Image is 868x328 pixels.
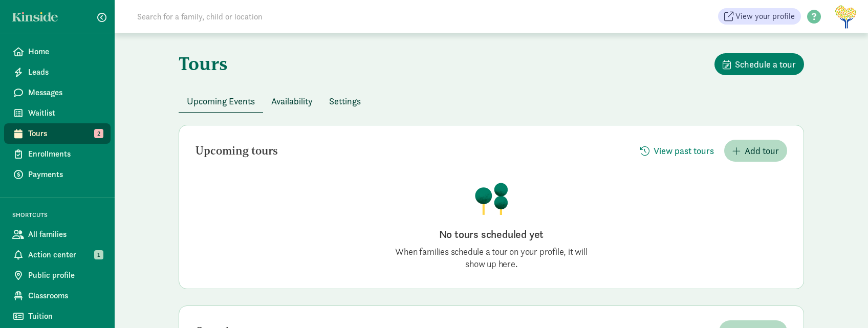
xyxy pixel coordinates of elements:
span: Messages [28,86,102,99]
a: Messages [4,82,111,103]
span: Leads [28,66,102,78]
a: Enrollments [4,144,111,164]
span: Public profile [28,269,102,281]
span: Tours [28,127,102,140]
p: When families schedule a tour on your profile, it will show up here. [389,246,594,270]
h2: No tours scheduled yet [389,227,594,242]
button: Upcoming Events [179,90,263,112]
button: Availability [263,90,321,112]
a: View your profile [718,8,801,25]
h1: Tours [179,53,228,74]
span: 1 [94,250,103,259]
a: Home [4,41,111,62]
span: Payments [28,168,102,181]
span: Schedule a tour [735,57,796,71]
span: View past tours [654,144,714,158]
span: Home [28,46,102,58]
input: Search for a family, child or location [131,6,418,27]
a: Leads [4,62,111,82]
a: Classrooms [4,286,111,306]
span: Tuition [28,310,102,322]
span: Waitlist [28,107,102,119]
a: Tuition [4,306,111,326]
iframe: Chat Widget [817,279,868,328]
button: Schedule a tour [714,53,804,75]
span: All families [28,228,102,240]
span: Action center [28,249,102,261]
span: Add tour [745,144,779,158]
img: illustration-trees.png [474,182,509,215]
span: Settings [329,94,361,108]
span: Enrollments [28,148,102,160]
span: View your profile [735,10,795,23]
button: Settings [321,90,369,112]
a: Waitlist [4,103,111,123]
a: View past tours [632,145,722,157]
span: 2 [94,129,103,138]
h2: Upcoming tours [196,145,278,157]
span: Availability [271,94,313,108]
a: Action center 1 [4,245,111,265]
span: Upcoming Events [187,94,255,108]
button: Add tour [724,140,787,162]
a: Public profile [4,265,111,286]
a: Payments [4,164,111,185]
a: Tours 2 [4,123,111,144]
a: All families [4,224,111,245]
button: View past tours [632,140,722,162]
span: Classrooms [28,290,102,302]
